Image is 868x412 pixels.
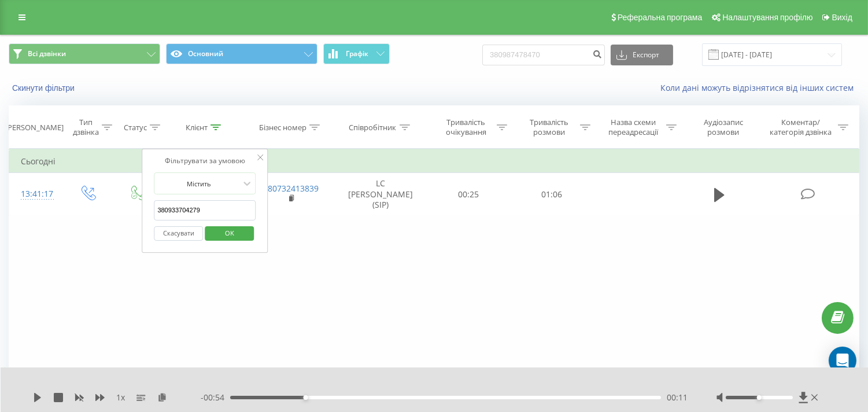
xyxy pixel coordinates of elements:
td: LC [PERSON_NAME] (SIP) [334,173,427,216]
span: Реферальна програма [618,13,703,22]
span: 00:11 [667,392,688,403]
div: Тип дзвінка [72,117,99,137]
div: 13:41:17 [21,183,50,205]
td: 01:06 [510,173,593,216]
button: Графік [323,43,390,64]
span: OK [213,224,246,242]
div: Open Intercom Messenger [829,347,856,374]
div: Accessibility label [304,395,308,400]
button: Скасувати [154,226,203,241]
div: Фільтрувати за умовою [154,155,256,167]
span: 1 x [116,392,125,403]
span: - 00:54 [201,392,230,403]
a: Коли дані можуть відрізнятися вiд інших систем [660,82,859,93]
td: Сьогодні [9,150,859,173]
a: 380732413839 [263,183,319,194]
div: Назва схеми переадресації [604,117,663,137]
button: Експорт [611,45,673,65]
span: Налаштування профілю [722,13,812,22]
button: Всі дзвінки [9,43,160,64]
span: Всі дзвінки [28,49,66,58]
div: Accessibility label [757,395,762,400]
div: [PERSON_NAME] [5,123,64,133]
button: Основний [166,43,317,64]
div: Статус [124,123,147,133]
div: Бізнес номер [259,123,306,133]
button: OK [205,226,254,241]
button: Скинути фільтри [9,83,80,93]
span: Вихід [832,13,852,22]
div: Коментар/категорія дзвінка [767,117,835,137]
td: 00:25 [427,173,511,216]
div: Тривалість розмови [520,117,577,137]
div: Співробітник [349,123,397,133]
div: Клієнт [186,123,208,133]
div: Аудіозапис розмови [690,117,756,137]
span: Графік [346,50,368,58]
div: Тривалість очікування [438,117,494,137]
input: Пошук за номером [482,45,605,65]
input: Введіть значення [154,200,256,220]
